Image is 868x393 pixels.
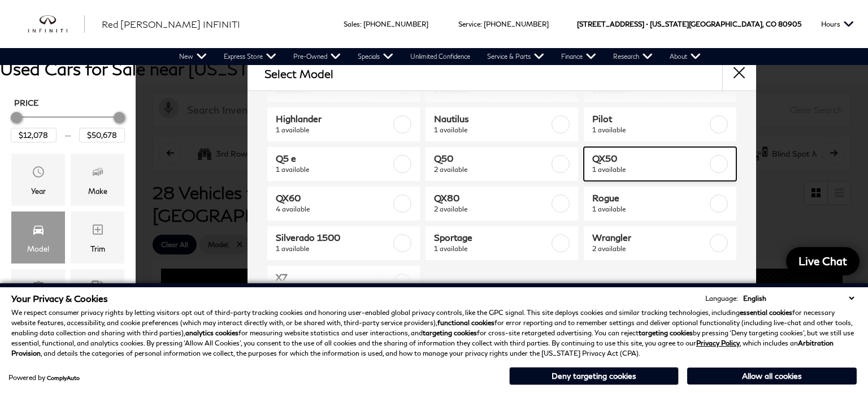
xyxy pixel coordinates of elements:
[434,153,549,164] span: Q50
[79,128,125,142] input: Maximum
[584,107,736,141] a: Pilot1 available
[91,220,105,243] span: Trim
[553,48,605,65] a: Finance
[584,187,736,221] a: Rogue1 available
[32,162,45,185] span: Year
[276,153,391,164] span: Q5 e
[363,20,428,28] a: [PHONE_NUMBER]
[264,67,333,80] h2: Select Model
[434,164,549,175] span: 2 available
[32,220,45,243] span: Model
[267,266,420,300] a: X71 available
[215,48,285,65] a: Express Store
[276,271,391,283] span: X7
[592,113,708,124] span: Pilot
[696,339,740,347] a: Privacy Policy
[11,108,125,142] div: Price
[276,113,391,124] span: Highlander
[276,124,391,136] span: 1 available
[426,226,578,260] a: Sportage1 available
[434,192,549,204] span: QX80
[14,98,121,108] h5: Price
[11,154,65,206] div: YearYear
[11,269,65,321] div: FeaturesFeatures
[71,211,124,264] div: TrimTrim
[592,232,708,243] span: Wrangler
[740,293,857,304] select: Language Select
[28,15,85,33] img: INFINITI
[47,374,80,381] a: ComplyAuto
[32,278,45,300] span: Features
[592,153,708,164] span: QX50
[276,232,391,243] span: Silverado 1500
[740,308,792,317] strong: essential cookies
[267,147,420,181] a: Q5 e1 available
[661,48,709,65] a: About
[114,112,125,123] div: Maximum Price
[11,308,857,359] p: We respect consumer privacy rights by letting visitors opt out of third-party tracking cookies an...
[102,19,240,29] span: Red [PERSON_NAME] INFINITI
[458,20,480,28] span: Service
[722,57,756,90] button: close
[276,283,391,294] span: 1 available
[11,112,22,123] div: Minimum Price
[11,128,57,142] input: Minimum
[509,367,679,385] button: Deny targeting cookies
[11,211,65,264] div: ModelModel
[185,329,238,337] strong: analytics cookies
[434,243,549,254] span: 1 available
[8,374,80,381] div: Powered by
[434,232,549,243] span: Sportage
[11,293,108,304] span: Your Privacy & Cookies
[592,124,708,136] span: 1 available
[27,243,49,255] div: Model
[91,162,105,185] span: Make
[276,192,391,204] span: QX60
[426,187,578,221] a: QX802 available
[639,329,693,337] strong: targeting cookies
[426,147,578,181] a: Q502 available
[360,20,362,28] span: :
[479,48,553,65] a: Service & Parts
[705,295,738,302] div: Language:
[171,48,215,65] a: New
[592,164,708,175] span: 1 available
[267,226,420,260] a: Silverado 15001 available
[285,48,349,65] a: Pre-Owned
[605,48,661,65] a: Research
[71,154,124,206] div: MakeMake
[592,243,708,254] span: 2 available
[91,278,105,300] span: Fueltype
[88,185,107,197] div: Make
[584,147,736,181] a: QX501 available
[267,187,420,221] a: QX604 available
[434,204,549,215] span: 2 available
[434,124,549,136] span: 1 available
[584,226,736,260] a: Wrangler2 available
[577,20,801,28] a: [STREET_ADDRESS] • [US_STATE][GEOGRAPHIC_DATA], CO 80905
[434,113,549,124] span: Nautilus
[480,20,482,28] span: :
[344,20,360,28] span: Sales
[267,107,420,141] a: Highlander1 available
[592,192,708,204] span: Rogue
[592,204,708,215] span: 1 available
[786,247,860,275] a: Live Chat
[426,107,578,141] a: Nautilus1 available
[423,329,477,337] strong: targeting cookies
[484,20,549,28] a: [PHONE_NUMBER]
[276,164,391,175] span: 1 available
[276,204,391,215] span: 4 available
[28,15,85,33] a: infiniti
[793,254,853,268] span: Live Chat
[71,269,124,321] div: FueltypeFueltype
[349,48,402,65] a: Specials
[276,243,391,254] span: 1 available
[402,48,479,65] a: Unlimited Confidence
[171,48,709,65] nav: Main Navigation
[31,185,46,197] div: Year
[90,243,105,255] div: Trim
[687,368,857,385] button: Allow all cookies
[102,18,240,31] a: Red [PERSON_NAME] INFINITI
